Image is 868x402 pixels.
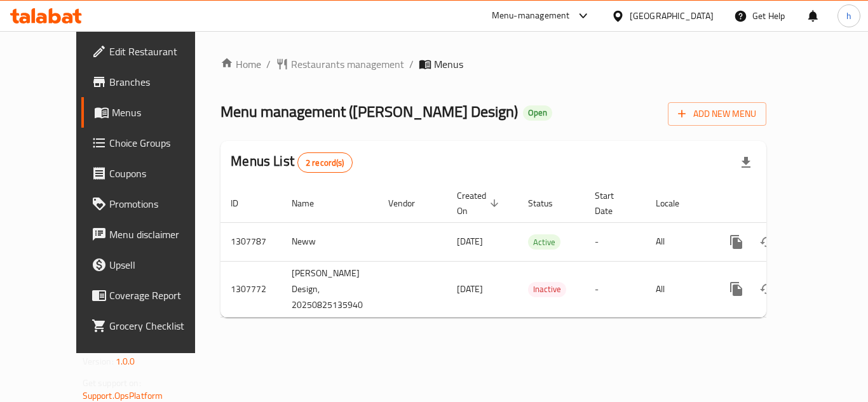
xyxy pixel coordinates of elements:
[276,57,404,72] a: Restaurants management
[81,250,221,280] a: Upsell
[109,196,211,211] span: Promotions
[646,261,711,317] td: All
[81,97,221,128] a: Menus
[81,36,221,67] a: Edit Restaurant
[81,128,221,158] a: Choice Groups
[731,147,761,178] div: Export file
[297,152,353,173] div: Total records count
[388,196,431,211] span: Vendor
[81,311,221,341] a: Grocery Checklist
[220,97,518,126] span: Menu management ( [PERSON_NAME] Design )
[266,57,271,72] li: /
[434,57,463,72] span: Menus
[109,288,211,303] span: Coverage Report
[457,233,483,250] span: [DATE]
[298,157,352,169] span: 2 record(s)
[678,106,756,122] span: Add New Menu
[81,219,221,250] a: Menu disclaimer
[81,189,221,219] a: Promotions
[492,8,570,23] div: Menu-management
[630,9,714,23] div: [GEOGRAPHIC_DATA]
[656,196,696,211] span: Locale
[83,375,141,391] span: Get support on:
[231,152,352,173] h2: Menus List
[528,282,566,297] div: Inactive
[281,222,378,261] td: Neww
[81,67,221,97] a: Branches
[646,222,711,261] td: All
[220,222,281,261] td: 1307787
[109,135,211,151] span: Choice Groups
[457,188,503,218] span: Created On
[721,227,752,257] button: more
[752,227,782,257] button: Change Status
[528,196,569,211] span: Status
[528,235,560,250] span: Active
[523,107,552,118] span: Open
[220,57,766,72] nav: breadcrumb
[523,105,552,121] div: Open
[281,261,378,317] td: [PERSON_NAME] Design, 20250825135940
[109,166,211,181] span: Coupons
[220,57,261,72] a: Home
[711,184,853,223] th: Actions
[116,353,135,370] span: 1.0.0
[291,57,404,72] span: Restaurants management
[457,281,483,297] span: [DATE]
[585,222,646,261] td: -
[595,188,630,218] span: Start Date
[109,318,211,333] span: Grocery Checklist
[668,102,766,126] button: Add New Menu
[83,353,114,370] span: Version:
[721,274,752,304] button: more
[112,105,211,120] span: Menus
[528,234,560,250] div: Active
[109,74,211,90] span: Branches
[292,196,330,211] span: Name
[81,280,221,311] a: Coverage Report
[752,274,782,304] button: Change Status
[81,158,221,189] a: Coupons
[109,227,211,242] span: Menu disclaimer
[585,261,646,317] td: -
[220,184,853,318] table: enhanced table
[109,44,211,59] span: Edit Restaurant
[409,57,414,72] li: /
[231,196,255,211] span: ID
[109,257,211,272] span: Upsell
[528,282,566,297] span: Inactive
[220,261,281,317] td: 1307772
[846,9,851,23] span: h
